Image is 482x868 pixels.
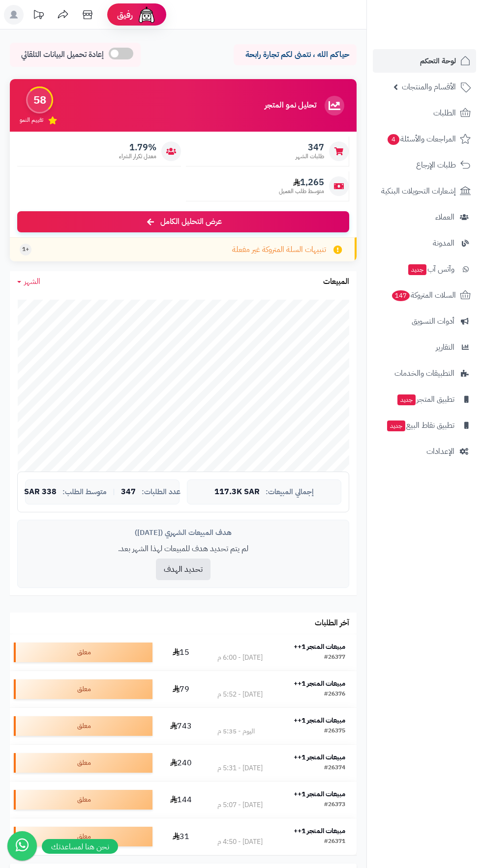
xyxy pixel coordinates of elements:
a: لوحة التحكم [373,49,476,73]
a: الشهر [17,276,40,287]
span: الإعدادات [426,445,454,458]
span: المراجعات والأسئلة [387,132,456,146]
span: الأقسام والمنتجات [402,80,456,94]
h3: آخر الطلبات [315,619,349,628]
span: | [113,488,115,496]
span: الشهر [24,276,40,287]
td: 31 [156,818,206,855]
div: معلق [14,643,152,662]
span: 117.3K SAR [214,488,260,497]
a: الطلبات [373,101,476,125]
img: ai-face.png [137,5,156,25]
div: معلق [14,790,152,810]
div: #26374 [324,763,345,773]
span: 1.79% [119,142,156,153]
div: معلق [14,753,152,773]
h3: المبيعات [323,278,349,286]
div: #26377 [324,653,345,663]
span: جديد [408,264,426,275]
span: 147 [392,290,410,301]
span: جديد [387,420,405,431]
span: طلبات الشهر [296,152,324,161]
a: عرض التحليل الكامل [17,211,349,232]
span: رفيق [117,9,133,21]
div: اليوم - 5:35 م [217,727,255,736]
div: معلق [14,679,152,699]
span: 338 SAR [24,488,57,497]
a: أدوات التسويق [373,309,476,333]
a: تطبيق نقاط البيعجديد [373,414,476,437]
a: التقارير [373,336,476,359]
span: معدل تكرار الشراء [119,152,156,161]
td: 240 [156,745,206,781]
a: إشعارات التحويلات البنكية [373,179,476,203]
span: متوسط طلب العميل [279,187,324,196]
span: 1,265 [279,177,324,188]
span: تنبيهات السلة المتروكة غير مفعلة [232,244,326,255]
span: إعادة تحميل البيانات التلقائي [21,49,104,60]
button: تحديد الهدف [156,559,211,580]
p: لم يتم تحديد هدف للمبيعات لهذا الشهر بعد. [25,543,341,555]
div: #26376 [324,690,345,700]
span: +1 [22,245,29,253]
strong: مبيعات المتجر 1++ [294,826,345,836]
a: المراجعات والأسئلة4 [373,127,476,151]
div: [DATE] - 5:52 م [217,690,263,700]
div: #26373 [324,800,345,810]
div: #26375 [324,727,345,736]
span: المدونة [433,236,454,250]
strong: مبيعات المتجر 1++ [294,789,345,799]
a: السلات المتروكة147 [373,283,476,307]
div: هدف المبيعات الشهري ([DATE]) [25,528,341,538]
h3: تحليل نمو المتجر [265,101,316,110]
td: 79 [156,671,206,707]
span: تطبيق نقاط البيع [386,419,454,432]
a: وآتس آبجديد [373,257,476,281]
span: التطبيقات والخدمات [394,366,454,380]
span: متوسط الطلب: [62,488,107,496]
span: جديد [397,394,416,405]
a: طلبات الإرجاع [373,153,476,177]
td: 144 [156,782,206,818]
a: الإعدادات [373,440,476,463]
a: التطبيقات والخدمات [373,362,476,385]
span: 347 [121,488,136,497]
span: التقارير [436,340,454,354]
div: #26371 [324,837,345,847]
p: حياكم الله ، نتمنى لكم تجارة رابحة [241,49,349,60]
a: تحديثات المنصة [26,5,51,27]
a: المدونة [373,231,476,255]
span: 4 [388,134,399,145]
div: [DATE] - 6:00 م [217,653,263,663]
td: 743 [156,708,206,744]
div: [DATE] - 4:50 م [217,837,263,847]
span: أدوات التسويق [412,314,454,328]
span: تطبيق المتجر [396,392,454,406]
span: وآتس آب [407,262,454,276]
a: تطبيق المتجرجديد [373,388,476,411]
span: 347 [296,142,324,153]
div: معلق [14,716,152,736]
span: عدد الطلبات: [142,488,181,496]
div: معلق [14,827,152,846]
span: العملاء [435,210,454,224]
a: العملاء [373,205,476,229]
span: عرض التحليل الكامل [160,216,222,227]
span: تقييم النمو [20,116,43,124]
span: إجمالي المبيعات: [266,488,314,496]
span: إشعارات التحويلات البنكية [381,184,456,198]
strong: مبيعات المتجر 1++ [294,678,345,689]
span: طلبات الإرجاع [416,158,456,172]
span: لوحة التحكم [420,54,456,68]
span: السلات المتروكة [391,288,456,302]
td: 15 [156,634,206,671]
strong: مبيعات المتجر 1++ [294,642,345,652]
strong: مبيعات المتجر 1++ [294,715,345,726]
div: [DATE] - 5:07 م [217,800,263,810]
strong: مبيعات المتجر 1++ [294,752,345,762]
span: الطلبات [433,106,456,120]
div: [DATE] - 5:31 م [217,763,263,773]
